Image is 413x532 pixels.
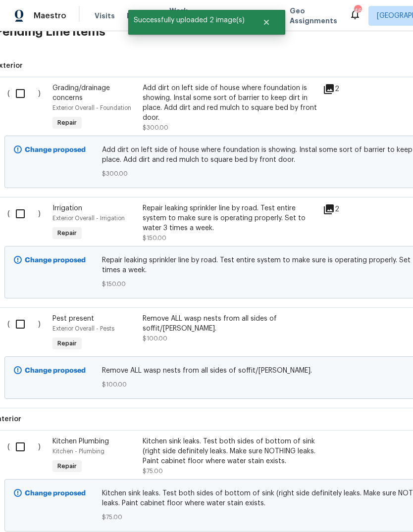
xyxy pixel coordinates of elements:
span: Exterior Overall - Pests [52,326,114,332]
span: $150.00 [143,235,166,241]
b: Change proposed [25,367,86,374]
span: $75.00 [143,468,163,474]
div: ( ) [4,311,50,356]
span: $300.00 [143,125,168,131]
span: Exterior Overall - Irrigation [52,215,125,221]
div: Add dirt on left side of house where foundation is showing. Instal some sort of barrier to keep d... [143,83,317,123]
span: Irrigation [52,205,82,212]
b: Change proposed [25,257,86,264]
span: Exterior Overall - Foundation [52,105,131,111]
div: Kitchen sink leaks. Test both sides of bottom of sink (right side definitely leaks. Make sure NOT... [143,436,317,466]
div: Repair leaking sprinkler line by road. Test entire system to make sure is operating properly. Set... [143,203,317,233]
div: 46 [354,6,361,16]
div: ( ) [4,200,50,246]
span: Geo Assignments [290,6,337,26]
span: Maestro [34,11,66,21]
div: ( ) [4,80,50,136]
span: Work Orders [169,6,195,26]
b: Change proposed [25,490,86,497]
span: Projects [127,11,157,21]
span: Grading/drainage concerns [52,85,110,101]
span: Kitchen Plumbing [52,438,109,445]
span: Repair [53,228,81,238]
span: Pest present [52,315,94,322]
b: Change proposed [25,146,86,153]
div: Remove ALL wasp nests from all sides of soffit/[PERSON_NAME]. [143,314,317,334]
div: 2 [323,203,362,215]
span: Visits [95,11,115,21]
div: ( ) [4,434,50,479]
span: Repair [53,118,81,128]
button: Close [250,12,283,32]
div: 2 [323,83,362,95]
span: Successfully uploaded 2 image(s) [128,10,250,31]
span: Repair [53,339,81,348]
span: Repair [53,461,81,471]
span: $100.00 [143,336,167,341]
span: Kitchen - Plumbing [52,448,104,454]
